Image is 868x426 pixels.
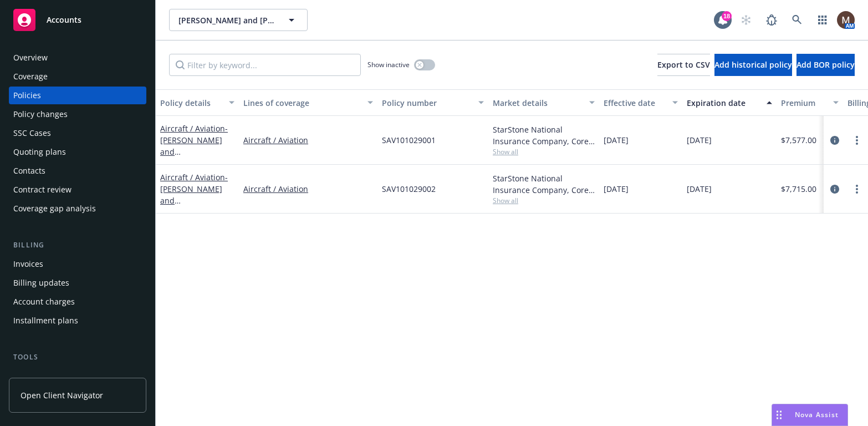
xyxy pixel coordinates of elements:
[13,124,51,142] div: SSC Cases
[13,68,48,85] div: Coverage
[795,410,839,419] span: Nova Assist
[160,172,228,217] a: Aircraft / Aviation
[599,89,682,116] button: Effective date
[850,134,864,147] a: more
[239,89,377,116] button: Lines of coverage
[13,49,48,67] div: Overview
[657,54,710,76] button: Export to CSV
[493,173,595,196] div: StarStone National Insurance Company, Core Specialty, [GEOGRAPHIC_DATA] Aviation Underwriters
[13,367,60,385] div: Manage files
[13,143,66,161] div: Quoting plans
[13,255,43,273] div: Invoices
[160,123,228,169] a: Aircraft / Aviation
[243,97,361,109] div: Lines of coverage
[9,293,146,311] a: Account charges
[243,183,373,195] a: Aircraft / Aviation
[9,68,146,85] a: Coverage
[493,124,595,147] div: StarStone National Insurance Company, Core Specialty, [GEOGRAPHIC_DATA] Aviation Underwriters
[781,134,816,146] span: $7,577.00
[488,89,599,116] button: Market details
[604,183,629,195] span: [DATE]
[47,16,81,24] span: Accounts
[687,134,712,146] span: [DATE]
[9,240,146,251] div: Billing
[722,11,732,21] div: 18
[657,59,710,70] span: Export to CSV
[13,105,68,123] div: Policy changes
[9,274,146,292] a: Billing updates
[9,105,146,123] a: Policy changes
[13,293,75,311] div: Account charges
[160,97,222,109] div: Policy details
[493,97,583,109] div: Market details
[811,9,834,31] a: Switch app
[493,196,595,205] span: Show all
[169,54,361,76] input: Filter by keyword...
[13,274,69,292] div: Billing updates
[156,89,239,116] button: Policy details
[9,87,146,104] a: Policies
[796,59,855,70] span: Add BOR policy
[13,181,72,199] div: Contract review
[9,352,146,363] div: Tools
[21,389,103,401] span: Open Client Navigator
[714,54,792,76] button: Add historical policy
[169,9,308,31] button: [PERSON_NAME] and [PERSON_NAME]
[493,147,595,156] span: Show all
[9,162,146,180] a: Contacts
[9,200,146,217] a: Coverage gap analysis
[850,182,864,196] a: more
[781,97,826,109] div: Premium
[682,89,777,116] button: Expiration date
[781,183,816,195] span: $7,715.00
[9,181,146,199] a: Contract review
[9,255,146,273] a: Invoices
[604,97,666,109] div: Effective date
[9,124,146,142] a: SSC Cases
[243,134,373,146] a: Aircraft / Aviation
[9,49,146,67] a: Overview
[687,97,760,109] div: Expiration date
[367,60,410,69] span: Show inactive
[9,4,146,35] a: Accounts
[13,200,96,217] div: Coverage gap analysis
[13,312,78,329] div: Installment plans
[714,59,792,70] span: Add historical policy
[828,182,841,196] a: circleInformation
[9,367,146,385] a: Manage files
[777,89,843,116] button: Premium
[786,9,808,31] a: Search
[178,14,274,26] span: [PERSON_NAME] and [PERSON_NAME]
[837,11,855,29] img: photo
[382,97,472,109] div: Policy number
[13,87,41,104] div: Policies
[828,134,841,147] a: circleInformation
[9,143,146,161] a: Quoting plans
[377,89,488,116] button: Policy number
[772,404,848,426] button: Nova Assist
[796,54,855,76] button: Add BOR policy
[382,183,436,195] span: SAV101029002
[760,9,783,31] a: Report a Bug
[772,404,786,425] div: Drag to move
[9,312,146,329] a: Installment plans
[604,134,629,146] span: [DATE]
[687,183,712,195] span: [DATE]
[735,9,757,31] a: Start snowing
[382,134,436,146] span: SAV101029001
[13,162,45,180] div: Contacts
